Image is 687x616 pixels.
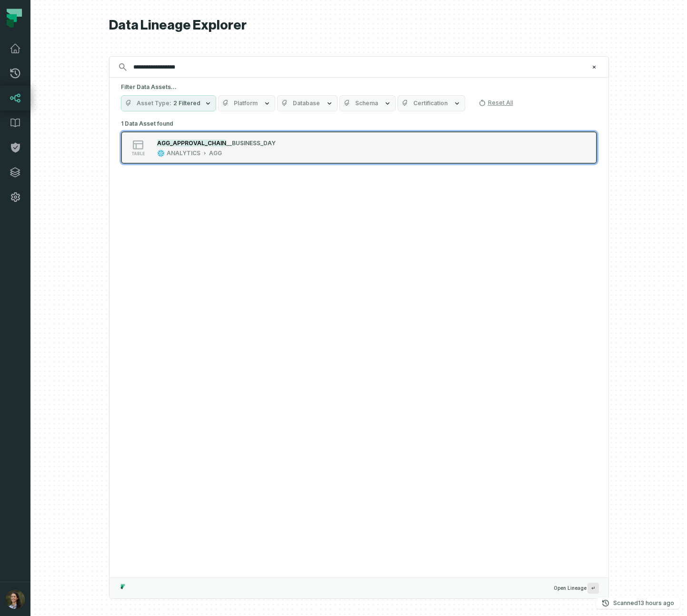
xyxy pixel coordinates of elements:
span: Press ↵ to add a new Data Asset to the graph [587,583,599,594]
span: table [131,151,145,156]
button: Schema [339,95,396,111]
div: AGG [209,149,222,157]
div: 1 Data Asset found [121,117,597,176]
button: Asset Type2 Filtered [121,95,216,111]
div: ANALYTICS [167,149,200,157]
img: avatar of Sindhu Madhavan [6,590,25,609]
span: Open Lineage [554,583,599,594]
span: Certification [413,99,448,107]
button: Certification [398,95,465,111]
span: __BUSINESS_DAY [226,139,276,147]
span: Asset Type [137,99,171,107]
button: tableANALYTICSAGG [121,131,597,164]
relative-time: Sep 8, 2025, 8:05 PM CDT [638,599,674,606]
button: Clear search query [589,62,599,72]
h5: Filter Data Assets... [121,83,597,91]
span: 2 Filtered [173,99,200,107]
span: Platform [234,99,258,107]
span: Schema [355,99,378,107]
p: Scanned [613,598,674,608]
button: Platform [218,95,275,111]
button: Reset All [475,95,517,110]
h1: Data Lineage Explorer [109,17,609,34]
mark: AGG_APPROVAL_CHAIN [157,139,226,147]
button: Scanned[DATE] 8:05:45 PM [596,597,680,609]
div: Suggestions [110,117,608,577]
span: Database [293,99,320,107]
button: Database [277,95,338,111]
